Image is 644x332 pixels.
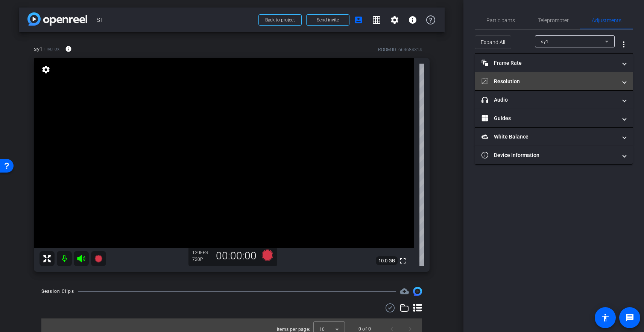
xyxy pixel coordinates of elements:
[400,287,409,296] span: Destinations for your clips
[408,15,417,24] mat-icon: info
[538,18,569,23] span: Teleprompter
[258,14,302,26] button: Back to project
[265,17,295,23] span: Back to project
[481,133,617,141] mat-panel-title: White Balance
[34,45,43,53] span: sy1
[475,146,633,164] mat-expansion-panel-header: Device Information
[475,35,511,49] button: Expand All
[486,18,515,23] span: Participants
[354,15,363,24] mat-icon: account_box
[475,54,633,72] mat-expansion-panel-header: Frame Rate
[400,287,409,296] mat-icon: cloud_upload
[475,128,633,146] mat-expansion-panel-header: White Balance
[615,35,633,53] button: More Options for Adjustments Panel
[306,14,349,26] button: Send invite
[475,72,633,90] mat-expansion-panel-header: Resolution
[65,46,72,52] mat-icon: info
[372,15,381,24] mat-icon: grid_on
[378,46,422,53] div: ROOM ID: 663684314
[625,313,634,322] mat-icon: message
[481,96,617,104] mat-panel-title: Audio
[192,256,211,262] div: 720P
[619,40,628,49] mat-icon: more_vert
[41,288,74,295] div: Session Clips
[481,78,617,85] mat-panel-title: Resolution
[27,12,87,26] img: app-logo
[192,250,211,256] div: 120
[481,59,617,67] mat-panel-title: Frame Rate
[481,114,617,122] mat-panel-title: Guides
[413,287,422,296] img: Session clips
[211,250,261,262] div: 00:00:00
[41,65,51,74] mat-icon: settings
[200,250,208,255] span: FPS
[541,39,549,44] span: sy1
[475,91,633,109] mat-expansion-panel-header: Audio
[592,18,621,23] span: Adjustments
[475,109,633,127] mat-expansion-panel-header: Guides
[390,15,399,24] mat-icon: settings
[44,46,59,52] span: Firefox
[601,313,610,322] mat-icon: accessibility
[317,17,339,23] span: Send invite
[398,256,407,265] mat-icon: fullscreen
[481,151,617,159] mat-panel-title: Device Information
[376,256,398,265] span: 10.0 GB
[481,35,505,49] span: Expand All
[97,12,254,27] span: ST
